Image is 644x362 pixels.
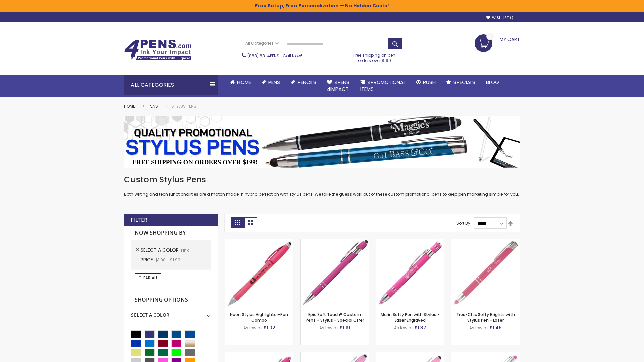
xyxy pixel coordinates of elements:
[441,75,481,90] a: Specials
[131,216,147,224] strong: Filter
[456,312,515,323] a: Tres-Chic Softy Brights with Stylus Pen - Laser
[124,103,135,109] a: Home
[355,75,411,97] a: 4PROMOTIONALITEMS
[319,325,339,331] span: As low as
[381,312,440,323] a: Marin Softy Pen with Stylus - Laser Engraved
[149,103,158,109] a: Pens
[230,312,288,323] a: Neon Stylus Highlighter-Pen Combo
[346,50,403,63] div: Free shipping on pen orders over $199
[225,239,293,307] img: Neon Stylus Highlighter-Pen Combo-Pink
[141,247,181,253] span: Select A Color
[490,324,502,331] span: $1.46
[451,239,520,244] a: Tres-Chic Softy Brights with Stylus Pen - Laser-Pink
[138,275,158,281] span: Clear All
[247,53,279,59] a: (888) 88-4PENS
[124,116,520,168] img: Stylus Pens
[124,174,520,197] div: Both writing and tech functionalities are a match made in hybrid perfection with stylus pens. We ...
[453,79,475,86] span: Specials
[155,257,180,263] span: $1.00 - $1.99
[268,79,280,86] span: Pens
[231,217,244,228] strong: Grid
[481,75,504,90] a: Blog
[394,325,414,331] span: As low as
[301,239,369,307] img: 4P-MS8B-Pink
[306,312,364,323] a: Epic Soft Touch® Custom Pens + Stylus - Special Offer
[225,352,293,358] a: Ellipse Softy Brights with Stylus Pen - Laser-Pink
[131,226,211,240] strong: Now Shopping by
[423,79,436,86] span: Rush
[285,75,322,90] a: Pencils
[124,39,191,61] img: 4Pens Custom Pens and Promotional Products
[298,79,316,86] span: Pencils
[322,75,355,97] a: 4Pens4impact
[301,352,369,358] a: Ellipse Stylus Pen - LaserMax-Pink
[141,256,155,263] span: Price
[360,79,406,93] span: 4PROMOTIONAL ITEMS
[181,247,189,253] span: Pink
[376,239,444,244] a: Marin Softy Pen with Stylus - Laser Engraved-Pink
[243,325,263,331] span: As low as
[171,103,196,109] strong: Stylus Pens
[245,41,279,46] span: All Categories
[327,79,350,93] span: 4Pens 4impact
[415,324,426,331] span: $1.37
[247,53,302,59] span: - Call Now!
[225,239,293,244] a: Neon Stylus Highlighter-Pen Combo-Pink
[131,307,211,318] div: Select A Color
[340,324,350,331] span: $1.19
[131,293,211,307] strong: Shopping Options
[376,239,444,307] img: Marin Softy Pen with Stylus - Laser Engraved-Pink
[256,75,285,90] a: Pens
[135,273,161,283] a: Clear All
[451,239,520,307] img: Tres-Chic Softy Brights with Stylus Pen - Laser-Pink
[124,174,520,185] h1: Custom Stylus Pens
[451,352,520,358] a: Tres-Chic Softy with Stylus Top Pen - ColorJet-Pink
[301,239,369,244] a: 4P-MS8B-Pink
[486,79,499,86] span: Blog
[469,325,489,331] span: As low as
[237,79,251,86] span: Home
[411,75,441,90] a: Rush
[264,324,275,331] span: $1.02
[225,75,256,90] a: Home
[242,38,282,49] a: All Categories
[376,352,444,358] a: Ellipse Stylus Pen - ColorJet-Pink
[486,15,513,20] a: Wishlist
[124,75,218,95] div: All Categories
[456,220,470,226] label: Sort By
